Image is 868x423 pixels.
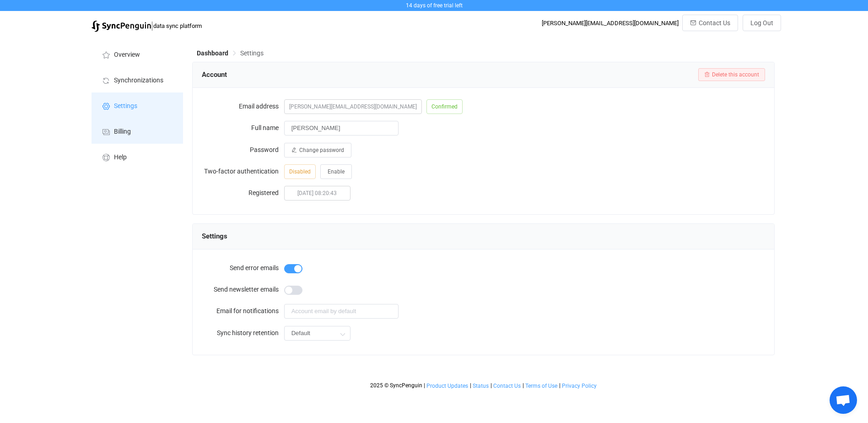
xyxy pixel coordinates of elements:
[202,184,284,202] label: Registered
[284,186,350,201] span: [DATE] 08:20:43
[202,97,284,115] label: Email address
[299,147,344,153] span: Change password
[153,22,202,29] span: data sync platform
[197,49,228,57] span: Dashboard
[202,229,227,243] span: Settings
[525,383,558,389] a: Terms of Use
[424,382,425,389] span: |
[202,324,284,342] label: Sync history retention
[92,41,183,67] a: Overview
[561,383,597,389] a: Privacy Policy
[830,386,857,414] a: Open chat
[470,382,471,389] span: |
[426,99,463,114] span: Confirmed
[698,68,765,81] button: Delete this account
[472,383,489,389] a: Status
[92,92,183,118] a: Settings
[370,382,422,389] span: 2025 © SyncPenguin
[92,118,183,144] a: Billing
[202,259,284,277] label: Send error emails
[151,19,153,32] span: |
[284,143,351,157] button: Change password
[473,383,489,389] span: Status
[202,280,284,298] label: Send newsletter emails
[114,103,137,110] span: Settings
[114,77,163,84] span: Synchronizations
[92,144,183,169] a: Help
[320,164,352,179] button: Enable
[114,51,140,59] span: Overview
[699,19,730,27] span: Contact Us
[284,164,316,179] span: Disabled
[406,2,463,9] span: 14 days of free trial left
[114,154,127,161] span: Help
[202,119,284,137] label: Full name
[682,15,738,31] button: Contact Us
[284,99,422,114] span: [PERSON_NAME][EMAIL_ADDRESS][DOMAIN_NAME]
[92,21,151,32] img: syncpenguin.svg
[114,128,131,136] span: Billing
[202,162,284,180] label: Two-factor authentication
[542,20,679,27] div: [PERSON_NAME][EMAIL_ADDRESS][DOMAIN_NAME]
[559,382,561,389] span: |
[284,326,350,341] input: Select
[92,67,183,92] a: Synchronizations
[426,383,468,389] span: Product Updates
[197,50,264,56] div: Breadcrumb
[525,383,557,389] span: Terms of Use
[493,383,521,389] a: Contact Us
[426,383,469,389] a: Product Updates
[92,19,202,32] a: |data sync platform
[202,68,227,81] span: Account
[328,168,345,175] span: Enable
[562,383,597,389] span: Privacy Policy
[712,71,759,78] span: Delete this account
[523,382,524,389] span: |
[743,15,781,31] button: Log Out
[491,382,492,389] span: |
[750,19,773,27] span: Log Out
[202,302,284,320] label: Email for notifications
[284,304,399,319] input: Account email by default
[202,141,284,159] label: Password
[240,49,264,57] span: Settings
